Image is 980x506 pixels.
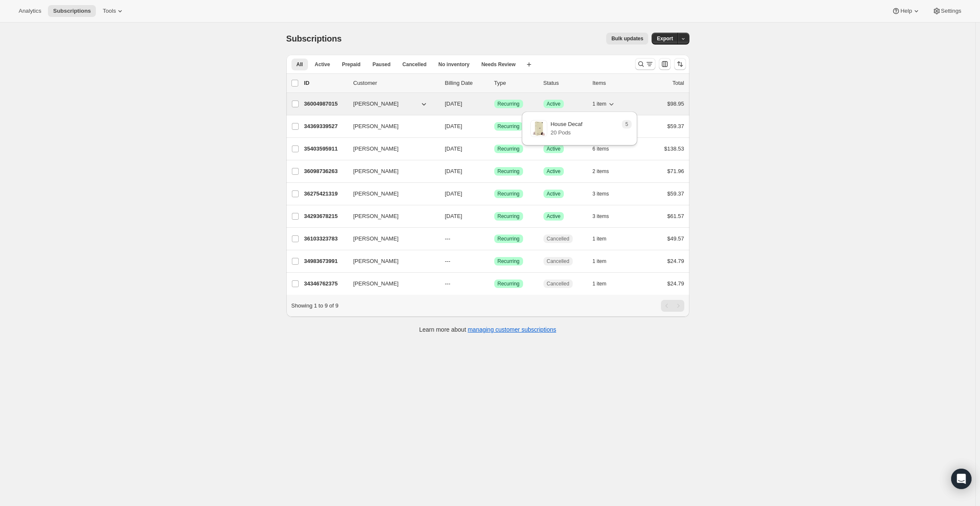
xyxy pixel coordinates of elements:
[304,190,347,198] p: 36275421319
[593,98,616,110] button: 1 item
[522,59,536,70] button: Create new view
[887,5,925,17] button: Help
[353,122,399,131] span: [PERSON_NAME]
[304,145,347,153] p: 35403595911
[498,123,520,130] span: Recurring
[304,165,684,177] div: 36098736263[PERSON_NAME][DATE]SuccessRecurringSuccessActive2 items$71.96
[657,35,673,42] span: Export
[304,122,347,131] p: 34369339527
[403,61,427,68] span: Cancelled
[353,167,399,176] span: [PERSON_NAME]
[348,120,433,133] button: [PERSON_NAME]
[593,258,607,265] span: 1 item
[900,8,912,14] span: Help
[348,142,433,156] button: [PERSON_NAME]
[667,168,684,174] span: $71.96
[498,258,520,265] span: Recurring
[342,61,361,68] span: Prepaid
[667,190,684,197] span: $59.37
[498,190,520,197] span: Recurring
[667,123,684,129] span: $59.37
[498,145,520,152] span: Recurring
[291,302,339,310] p: Showing 1 to 9 of 9
[482,61,516,68] span: Needs Review
[445,213,462,219] span: [DATE]
[304,212,347,221] p: 34293678215
[667,213,684,219] span: $61.57
[445,123,462,129] span: [DATE]
[551,129,582,137] p: 20 Pods
[927,5,966,17] button: Settings
[445,235,451,242] span: ---
[593,255,616,267] button: 1 item
[419,325,556,334] p: Learn more about
[348,97,433,111] button: [PERSON_NAME]
[372,61,391,68] span: Paused
[667,101,684,107] span: $98.95
[468,326,556,333] a: managing customer subscriptions
[606,33,648,45] button: Bulk updates
[547,168,561,175] span: Active
[304,100,347,108] p: 36004987015
[445,280,451,287] span: ---
[498,101,520,107] span: Recurring
[304,278,684,290] div: 34346762375[PERSON_NAME]---SuccessRecurringCancelled1 item$24.79
[445,168,462,174] span: [DATE]
[941,8,961,14] span: Settings
[348,254,433,268] button: [PERSON_NAME]
[551,120,582,129] p: House Decaf
[353,100,399,108] span: [PERSON_NAME]
[53,8,91,14] span: Subscriptions
[593,101,607,107] span: 1 item
[348,165,433,178] button: [PERSON_NAME]
[304,233,684,245] div: 36103323783[PERSON_NAME]---SuccessRecurringCancelled1 item$49.57
[593,168,609,175] span: 2 items
[593,165,619,177] button: 2 items
[593,188,619,200] button: 3 items
[659,58,671,70] button: Customize table column order and visibility
[353,235,399,243] span: [PERSON_NAME]
[304,79,684,87] div: IDCustomerBilling DateTypeStatusItemsTotal
[297,61,303,68] span: All
[667,280,684,287] span: $24.79
[348,277,433,291] button: [PERSON_NAME]
[498,213,520,220] span: Recurring
[304,120,684,132] div: 34369339527[PERSON_NAME][DATE]SuccessRecurringSuccessActive1 item$59.37
[635,58,655,70] button: Search and filter results
[445,145,462,152] span: [DATE]
[353,257,399,266] span: [PERSON_NAME]
[530,120,547,137] img: variant image
[103,8,116,14] span: Tools
[19,8,41,14] span: Analytics
[951,469,972,489] div: Open Intercom Messenger
[498,168,520,175] span: Recurring
[445,258,451,264] span: ---
[674,58,686,70] button: Sort the results
[652,33,678,45] button: Export
[498,280,520,287] span: Recurring
[304,188,684,200] div: 36275421319[PERSON_NAME][DATE]SuccessRecurringSuccessActive3 items$59.37
[348,210,433,223] button: [PERSON_NAME]
[593,233,616,245] button: 1 item
[14,5,46,17] button: Analytics
[304,257,347,266] p: 34983673991
[348,187,433,201] button: [PERSON_NAME]
[304,79,347,87] p: ID
[547,235,569,242] span: Cancelled
[445,79,487,87] p: Billing Date
[494,79,537,87] div: Type
[304,210,684,222] div: 34293678215[PERSON_NAME][DATE]SuccessRecurringSuccessActive3 items$61.57
[547,190,561,197] span: Active
[498,235,520,242] span: Recurring
[48,5,96,17] button: Subscriptions
[315,61,330,68] span: Active
[353,280,399,288] span: [PERSON_NAME]
[353,190,399,198] span: [PERSON_NAME]
[348,232,433,246] button: [PERSON_NAME]
[353,145,399,153] span: [PERSON_NAME]
[353,212,399,221] span: [PERSON_NAME]
[593,278,616,290] button: 1 item
[438,61,469,68] span: No inventory
[667,235,684,242] span: $49.57
[98,5,129,17] button: Tools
